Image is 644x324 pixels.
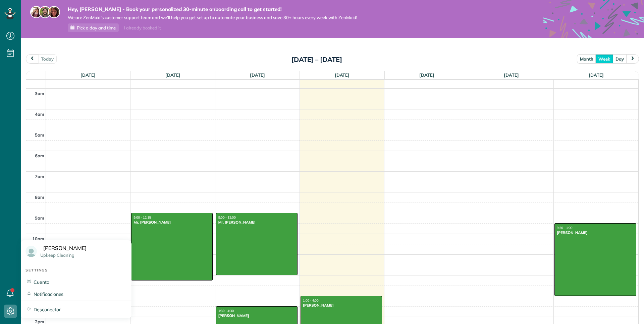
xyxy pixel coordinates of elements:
[35,215,44,221] span: 9am
[303,303,380,308] div: [PERSON_NAME]
[275,56,359,63] h2: [DATE] – [DATE]
[557,226,573,230] span: 9:30 - 1:00
[577,54,596,63] button: month
[30,6,42,18] img: maria-72a9807cf96188c08ef61303f053569d2e2a8a1cde33d635c8a3ac13582a053d.jpg
[554,223,636,296] a: 9:30 - 1:00[PERSON_NAME]
[595,54,613,63] button: week
[556,230,634,235] div: [PERSON_NAME]
[43,242,87,252] h4: [PERSON_NAME]
[35,132,44,138] span: 5am
[80,72,96,78] span: [DATE]
[133,220,211,225] div: Mr. [PERSON_NAME]
[419,72,434,78] span: [DATE]
[120,24,165,32] div: I already booked it
[335,72,350,78] span: [DATE]
[32,236,44,241] span: 10am
[34,306,125,313] span: Desconectar
[38,54,57,63] button: today
[35,153,44,158] span: 6am
[35,111,44,117] span: 4am
[218,313,296,318] div: [PERSON_NAME]
[216,213,298,275] a: 9:00 - 12:00Mr. [PERSON_NAME]
[26,54,39,63] button: prev
[504,72,519,78] span: [DATE]
[218,309,234,313] span: 1:30 - 4:30
[25,246,37,257] img: employee_icon-c2f8239691d896a72cdd9dc41cfb7b06f9d69bdd837a2ad469be8ff06ab05b5f.png
[35,91,44,96] span: 3am
[21,267,131,272] h5: Settings
[35,174,44,179] span: 7am
[303,299,319,303] span: 1:00 - 4:00
[589,72,604,78] span: [DATE]
[21,277,131,288] a: Cuenta
[68,15,357,20] span: We are ZenMaid’s customer support team and we’ll help you get set up to automate your business an...
[34,291,125,298] span: Notificaciones
[21,302,131,318] a: Desconectar
[68,6,357,13] strong: Hey, [PERSON_NAME] - Book your personalized 30-minute onboarding call to get started!
[35,194,44,200] span: 8am
[131,213,213,280] a: 9:00 - 12:15Mr. [PERSON_NAME]
[165,72,180,78] span: [DATE]
[68,23,119,32] a: Pick a day and time
[34,278,125,286] span: Cuenta
[40,252,74,258] span: Upkeep Cleaning
[626,54,639,63] button: next
[133,216,151,220] span: 9:00 - 12:15
[218,220,296,225] div: Mr. [PERSON_NAME]
[218,216,236,220] span: 9:00 - 12:00
[250,72,265,78] span: [DATE]
[77,25,116,30] span: Pick a day and time
[39,6,51,18] img: jorge-587dff0eeaa6aab1f244e6dc62b8924c3b6ad411094392a53c71c6c4a576187d.jpg
[48,6,60,18] img: michelle-19f622bdf1676172e81f8f8fba1fb50e276960ebfe0243fe18214015130c80e4.jpg
[21,289,131,300] a: Notificaciones
[612,54,627,63] button: day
